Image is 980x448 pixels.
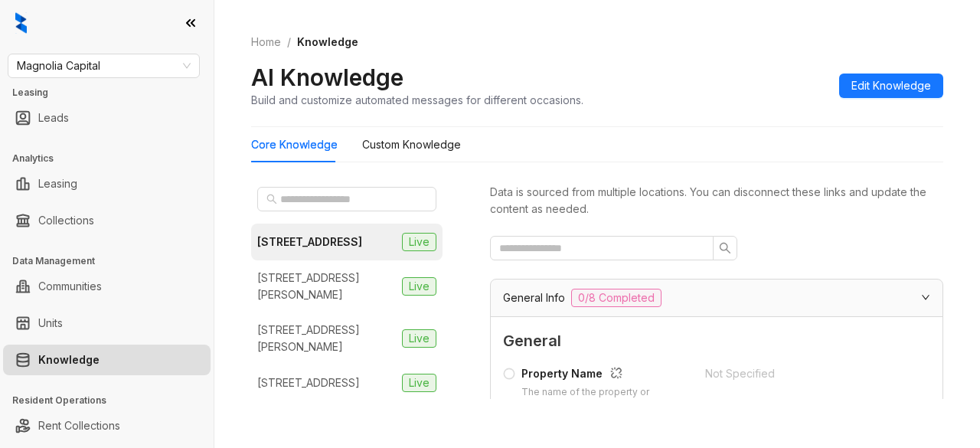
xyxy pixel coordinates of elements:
[38,168,77,199] a: Leasing
[402,374,436,392] span: Live
[38,205,94,236] a: Collections
[257,234,362,250] div: [STREET_ADDRESS]
[257,374,360,391] div: [STREET_ADDRESS]
[521,385,687,414] div: The name of the property or apartment complex.
[297,35,358,48] span: Knowledge
[38,103,69,133] a: Leads
[3,271,211,302] li: Communities
[251,92,583,108] div: Build and customize automated messages for different occasions.
[15,12,27,34] img: logo
[248,34,284,51] a: Home
[3,103,211,133] li: Leads
[251,63,403,92] h2: AI Knowledge
[3,168,211,199] li: Leasing
[12,394,214,407] h3: Resident Operations
[3,205,211,236] li: Collections
[521,365,687,385] div: Property Name
[12,86,214,100] h3: Leasing
[503,289,565,306] span: General Info
[490,184,943,217] div: Data is sourced from multiple locations. You can disconnect these links and update the content as...
[402,277,436,296] span: Live
[38,271,102,302] a: Communities
[402,329,436,348] span: Live
[705,365,889,382] div: Not Specified
[839,74,943,98] button: Edit Knowledge
[3,410,211,441] li: Rent Collections
[3,345,211,375] li: Knowledge
[287,34,291,51] li: /
[266,194,277,204] span: search
[503,329,930,353] span: General
[251,136,338,153] div: Core Knowledge
[17,54,191,77] span: Magnolia Capital
[12,254,214,268] h3: Data Management
[38,410,120,441] a: Rent Collections
[921,293,930,302] span: expanded
[38,345,100,375] a: Knowledge
[491,280,942,316] div: General Info0/8 Completed
[571,289,661,307] span: 0/8 Completed
[719,242,731,254] span: search
[38,308,63,338] a: Units
[402,233,436,251] span: Live
[257,270,396,303] div: [STREET_ADDRESS][PERSON_NAME]
[12,152,214,165] h3: Analytics
[362,136,461,153] div: Custom Knowledge
[3,308,211,338] li: Units
[851,77,931,94] span: Edit Knowledge
[257,322,396,355] div: [STREET_ADDRESS][PERSON_NAME]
